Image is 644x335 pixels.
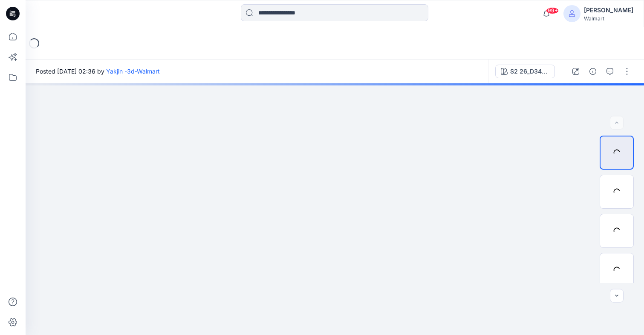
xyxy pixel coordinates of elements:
[495,65,555,78] button: S2 26_D34_NB_DITSY FLORAL 3 v1 rptcc_CW20_LIGHT BIRCH_WM
[106,68,160,75] a: Yakjin -3d-Walmart
[584,15,633,22] div: Walmart
[510,67,549,76] div: S2 26_D34_NB_DITSY FLORAL 3 v1 rptcc_CW20_LIGHT BIRCH_WM
[569,10,575,17] svg: avatar
[546,7,559,14] span: 99+
[36,67,160,76] span: Posted [DATE] 02:36 by
[584,5,633,15] div: [PERSON_NAME]
[586,65,600,78] button: Details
